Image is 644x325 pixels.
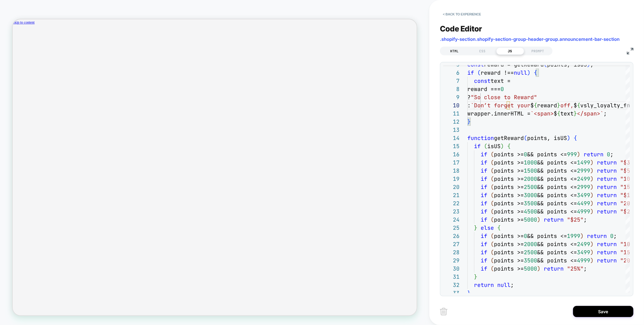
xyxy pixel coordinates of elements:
span: { [574,135,577,141]
span: function [467,135,494,141]
span: ) [537,265,540,272]
span: text [560,110,574,117]
span: ) [590,175,594,182]
span: 0 [607,151,610,158]
span: ( [491,241,494,248]
span: ) [590,200,594,207]
span: points >= [494,175,524,182]
span: } [467,290,471,297]
span: points >= [494,232,524,239]
span: ) [590,257,594,264]
span: && points <= [527,232,567,239]
div: 6 [443,69,460,77]
span: { [507,143,511,150]
span: 4499 [577,200,590,207]
span: 5000 [524,216,537,223]
span: } [474,224,477,231]
span: 0 [501,86,504,93]
span: if [481,249,487,256]
span: null [514,69,527,76]
span: return [597,241,617,248]
span: points >= [494,151,524,158]
span: $ [530,102,534,109]
span: "$25" [567,216,584,223]
span: } [557,102,560,109]
span: && points <= [527,151,567,158]
span: 2999 [577,184,590,190]
span: && points <= [537,249,577,256]
span: reward === [467,86,501,93]
span: return [597,159,617,166]
span: if [481,167,487,174]
div: 8 [443,85,460,93]
span: return [587,232,607,239]
span: ) [590,208,594,215]
span: ) [501,143,504,150]
span: 2499 [577,241,590,248]
span: if [481,200,487,207]
span: ( [491,216,494,223]
div: 31 [443,273,460,281]
span: ) [590,241,594,248]
span: return [597,192,617,199]
span: isUS [487,143,501,150]
div: 16 [443,150,460,158]
span: 5000 [524,265,537,272]
span: "$3" [620,159,633,166]
div: 12 [443,118,460,126]
div: JS [496,47,524,55]
span: $ [554,110,557,117]
span: && points <= [537,192,577,199]
span: ) [527,69,530,76]
div: 24 [443,216,460,224]
span: if [481,216,487,223]
div: HTML [441,47,469,55]
span: "$5" [620,167,633,174]
span: { [534,69,537,76]
button: < Back to experience [440,9,484,19]
span: "20%" [620,200,637,207]
span: `<span> [530,110,554,117]
span: "15%" [620,184,637,190]
span: ) [590,159,594,166]
span: if [481,192,487,199]
span: points >= [494,249,524,256]
span: return [597,208,617,215]
span: ) [537,216,540,223]
span: } [474,273,477,280]
span: ; [614,232,617,239]
span: vsly_loyalty_fname [580,102,640,109]
span: "$20" [620,208,637,215]
span: 1999 [567,232,580,239]
span: .shopify-section.shopify-section-group-header-group.announcement-bar-section [440,36,620,42]
span: 2500 [524,249,537,256]
span: 1499 [577,159,590,166]
div: 23 [443,207,460,216]
span: points >= [494,184,524,190]
span: ) [590,249,594,256]
span: ; [604,110,607,117]
span: wrapper.innerHTML = [467,110,530,117]
span: points >= [494,241,524,248]
span: 2500 [524,184,537,190]
span: ( [491,175,494,182]
span: 2499 [577,175,590,182]
span: && points <= [537,200,577,207]
span: ( [491,200,494,207]
span: 3499 [577,192,590,199]
span: ( [491,184,494,190]
span: && points <= [537,175,577,182]
div: 11 [443,109,460,118]
div: 33 [443,289,460,297]
span: text = [491,77,511,84]
span: 4999 [577,208,590,215]
span: 0 [524,151,527,158]
div: 21 [443,191,460,199]
span: ; [584,265,587,272]
span: 4999 [577,257,590,264]
span: $ [574,102,577,109]
span: ) [567,135,570,141]
span: ( [484,143,487,150]
span: "$10" [620,192,637,199]
div: 10 [443,101,460,109]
